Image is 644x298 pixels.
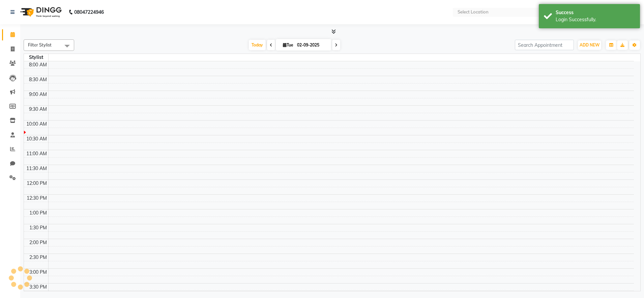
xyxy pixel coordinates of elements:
span: Tue [281,42,295,47]
div: Success [556,9,635,16]
div: Select Location [458,9,489,15]
b: 08047224946 [74,3,104,22]
div: 2:00 PM [28,239,48,246]
div: 1:00 PM [28,209,48,217]
span: Today [249,40,266,50]
div: 3:00 PM [28,269,48,276]
span: Filter Stylist [28,42,52,47]
div: 10:30 AM [25,135,48,142]
div: 3:30 PM [28,284,48,291]
div: 12:00 PM [25,180,48,187]
div: Login Successfully. [556,16,635,23]
span: ADD NEW [580,42,599,47]
div: 10:00 AM [25,121,48,128]
img: logo [17,3,63,22]
input: 2025-09-02 [295,40,329,50]
div: 2:30 PM [28,254,48,261]
input: Search Appointment [515,40,574,50]
div: Stylist [24,54,48,61]
div: 9:30 AM [28,106,48,113]
div: 8:00 AM [28,61,48,68]
div: 1:30 PM [28,224,48,231]
div: 9:00 AM [28,91,48,98]
div: 8:30 AM [28,76,48,83]
div: 11:30 AM [25,165,48,172]
div: 12:30 PM [25,195,48,202]
button: ADD NEW [578,40,601,50]
div: 11:00 AM [25,150,48,157]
